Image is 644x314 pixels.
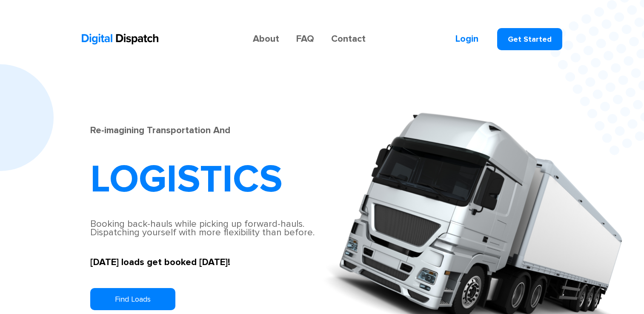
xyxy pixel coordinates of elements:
a: Login [455,33,478,45]
h1: LOGISTICS [90,160,322,199]
div: Re-imagining Transportation And [90,126,322,135]
a: Find Loads [90,288,175,310]
div: Find Loads [115,295,151,303]
a: Get Started [497,28,562,50]
div: Booking back-hauls while picking up forward-hauls. Dispatching yourself with more flexibility tha... [90,220,322,237]
a: Contact [323,35,374,43]
a: FAQ [288,35,323,43]
div: [DATE] loads get booked [DATE]! [90,258,322,267]
a: About [240,35,288,43]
